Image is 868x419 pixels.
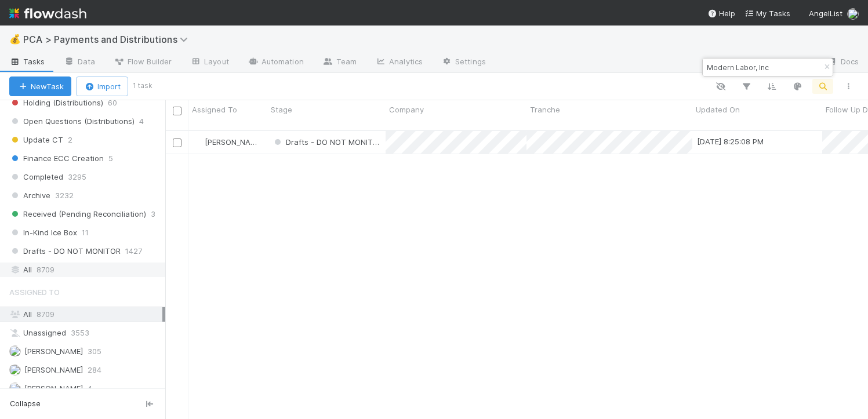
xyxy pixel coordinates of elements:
[238,53,313,72] a: Automation
[71,326,89,340] span: 3553
[23,34,194,45] span: PCA > Payments and Distributions
[9,188,50,203] span: Archive
[366,53,432,72] a: Analytics
[818,53,868,72] a: Docs
[9,326,162,340] div: Unassigned
[9,364,21,376] img: avatar_87e1a465-5456-4979-8ac4-f0cdb5bbfe2d.png
[9,244,121,258] span: Drafts - DO NOT MONITOR
[151,207,155,221] span: 3
[88,381,92,396] span: 4
[9,96,103,110] span: Holding (Distributions)
[205,137,263,147] span: [PERSON_NAME]
[68,170,86,184] span: 3295
[9,114,135,129] span: Open Questions (Distributions)
[9,280,60,304] span: Assigned To
[9,263,162,277] div: All
[76,76,128,96] button: Import
[286,137,383,147] span: Drafts - DO NOT MONITOR
[9,3,86,23] img: logo-inverted-e16ddd16eac7371096b0.svg
[133,81,152,91] small: 1 task
[173,139,181,147] input: Toggle Row Selected
[114,56,172,67] span: Flow Builder
[707,8,735,19] div: Help
[9,76,71,96] button: NewTask
[9,133,63,147] span: Update CT
[313,53,366,72] a: Team
[9,170,63,184] span: Completed
[68,133,72,147] span: 2
[9,151,104,166] span: Finance ECC Creation
[181,53,238,72] a: Layout
[55,188,74,203] span: 3232
[10,399,41,409] span: Collapse
[9,56,45,67] span: Tasks
[9,207,146,221] span: Received (Pending Reconciliation)
[9,382,21,394] img: avatar_2bce2475-05ee-46d3-9413-d3901f5fa03f.png
[88,363,101,377] span: 284
[24,365,83,374] span: [PERSON_NAME]
[847,8,859,20] img: avatar_e7d5656d-bda2-4d83-89d6-b6f9721f96bd.png
[55,53,104,72] a: Data
[9,225,77,240] span: In-Kind Ice Box
[696,104,740,115] span: Updated On
[82,225,89,240] span: 11
[37,309,55,319] span: 8709
[37,263,55,277] span: 8709
[125,244,142,258] span: 1427
[9,307,162,322] div: All
[108,96,117,110] span: 60
[432,53,495,72] a: Settings
[9,34,21,44] span: 💰
[192,104,237,115] span: Assigned To
[88,344,101,359] span: 305
[139,114,144,129] span: 4
[24,384,83,393] span: [PERSON_NAME]
[271,104,292,115] span: Stage
[173,107,181,115] input: Toggle All Rows Selected
[809,9,842,18] span: AngelList
[194,137,203,147] img: avatar_c6c9a18c-a1dc-4048-8eac-219674057138.png
[24,347,83,356] span: [PERSON_NAME]
[704,60,820,74] input: Search...
[697,136,764,147] div: [DATE] 8:25:08 PM
[108,151,113,166] span: 5
[9,345,21,357] img: avatar_a2d05fec-0a57-4266-8476-74cda3464b0e.png
[744,9,790,18] span: My Tasks
[530,104,560,115] span: Tranche
[389,104,424,115] span: Company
